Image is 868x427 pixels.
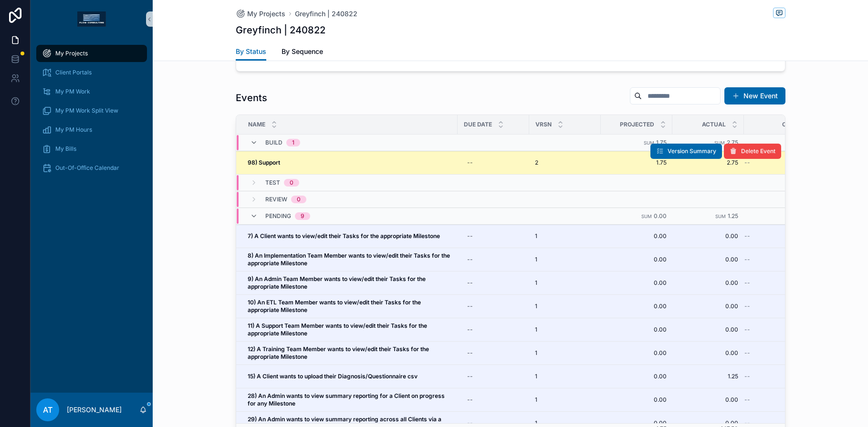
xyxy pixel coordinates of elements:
[744,396,816,404] a: --
[678,302,738,310] a: 0.00
[55,145,76,153] span: My Bills
[265,212,291,220] span: Pending
[236,23,325,37] h1: Greyfinch | 240822
[744,256,816,263] a: --
[727,139,738,146] span: 2.75
[248,252,451,267] strong: 8) An Implementation Team Member wants to view/edit their Tasks for the appropriate Milestone
[678,232,738,240] span: 0.00
[678,419,738,427] a: 0.00
[247,9,285,19] span: My Projects
[535,279,595,287] a: 1
[535,302,537,310] span: 1
[463,392,523,407] a: --
[607,302,667,310] span: 0.00
[236,9,285,19] a: My Projects
[744,419,750,427] span: --
[744,349,750,357] span: --
[607,232,667,240] span: 0.00
[36,83,147,100] a: My PM Work
[31,38,153,189] div: scrollable content
[678,256,738,263] a: 0.00
[265,196,287,203] span: Review
[248,392,446,407] strong: 28) An Admin wants to view summary reporting for a Client on progress for any Milestone
[236,47,266,56] span: By Status
[728,212,738,219] span: 1.25
[744,373,816,380] a: --
[297,196,301,203] div: 0
[248,373,452,380] a: 15) A Client wants to upload their Diagnosis/Questionnaire csv
[55,50,88,57] span: My Projects
[744,232,816,240] a: --
[248,299,422,313] strong: 10) An ETL Team Member wants to view/edit their Tasks for the appropriate Milestone
[535,326,595,333] a: 1
[782,121,809,128] span: Original
[607,419,667,427] span: 0.00
[463,299,523,314] a: --
[55,107,118,115] span: My PM Work Split View
[678,326,738,333] span: 0.00
[467,256,473,263] div: --
[464,121,492,128] span: Due Date
[248,392,452,407] a: 28) An Admin wants to view summary reporting for a Client on progress for any Milestone
[535,373,595,380] a: 1
[463,345,523,361] a: --
[467,396,473,404] div: --
[607,373,667,380] span: 0.00
[77,11,106,27] img: App logo
[607,159,667,167] a: 1.75
[607,279,667,287] a: 0.00
[678,159,738,167] a: 2.75
[744,326,750,333] span: --
[248,252,452,267] a: 8) An Implementation Team Member wants to view/edit their Tasks for the appropriate Milestone
[678,396,738,404] span: 0.00
[248,345,452,361] a: 12) A Training Team Member wants to view/edit their Tasks for the appropriate Milestone
[290,179,293,187] div: 0
[535,232,595,240] a: 1
[301,212,304,220] div: 9
[463,322,523,337] a: --
[668,147,716,155] span: Version Summary
[55,69,92,76] span: Client Portals
[248,232,452,240] a: 7) A Client wants to view/edit their Tasks for the appropriate Milestone
[535,349,595,357] a: 1
[535,232,537,240] span: 1
[656,139,667,146] span: 1.75
[67,405,122,415] p: [PERSON_NAME]
[607,256,667,263] a: 0.00
[678,279,738,287] a: 0.00
[744,326,816,333] a: --
[463,155,523,170] a: --
[607,326,667,333] span: 0.00
[236,43,266,61] a: By Status
[744,279,750,287] span: --
[463,275,523,291] a: --
[248,275,452,291] a: 9) An Admin Team Member wants to view/edit their Tasks for the appropriate Milestone
[467,419,473,427] div: --
[248,345,430,360] strong: 12) A Training Team Member wants to view/edit their Tasks for the appropriate Milestone
[744,302,750,310] span: --
[467,159,473,167] div: --
[607,349,667,357] span: 0.00
[36,64,147,81] a: Client Portals
[467,302,473,310] div: --
[36,102,147,119] a: My PM Work Split View
[744,349,816,357] a: --
[535,159,538,167] span: 2
[467,232,473,240] div: --
[535,396,537,404] span: 1
[467,326,473,333] div: --
[36,159,147,177] a: Out-Of-Office Calendar
[55,126,92,134] span: My PM Hours
[248,159,280,166] strong: 98) Support
[463,229,523,244] a: --
[467,373,473,380] div: --
[724,87,785,104] a: New Event
[248,322,452,337] a: 11) A Support Team Member wants to view/edit their Tasks for the appropriate Milestone
[36,140,147,157] a: My Bills
[535,302,595,310] a: 1
[650,144,722,159] button: Version Summary
[535,256,537,263] span: 1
